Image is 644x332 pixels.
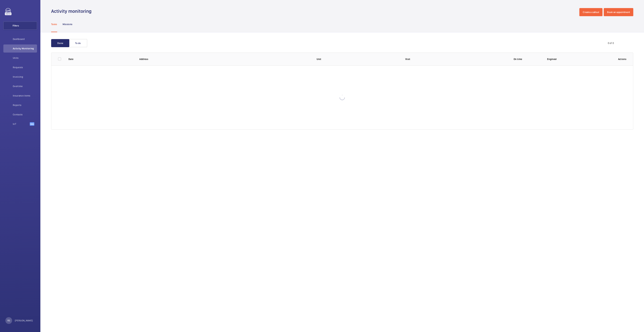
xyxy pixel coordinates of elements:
p: Engineer [547,57,613,61]
p: Unit [317,57,400,61]
button: Filters [3,22,37,30]
p: Visit [405,57,489,61]
span: Activity Monitoring [13,47,37,50]
p: Missions [63,23,73,26]
div: 0 of 0 [608,41,614,45]
p: Actions [618,57,626,61]
button: Create a callout [579,8,602,16]
span: Invoicing [13,75,37,78]
span: Requests [13,66,37,69]
span: Reports [13,103,37,107]
span: Insurance items [13,94,37,97]
p: Date [68,57,134,61]
button: Done [51,39,69,47]
button: Book an appointment [604,8,633,16]
span: Beta [30,122,34,126]
span: IoT [13,122,30,126]
span: Contacts [13,113,37,116]
span: Dashboard [13,37,37,41]
p: Tasks [51,23,57,26]
p: RS [7,319,10,322]
p: On time [494,57,542,61]
span: Units [13,56,37,60]
button: To do [69,39,87,47]
p: [PERSON_NAME] [15,319,33,322]
span: Filters [13,24,19,27]
p: Address [139,57,311,61]
span: Overtime [13,85,37,88]
h1: Activity monitoring [51,8,94,14]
